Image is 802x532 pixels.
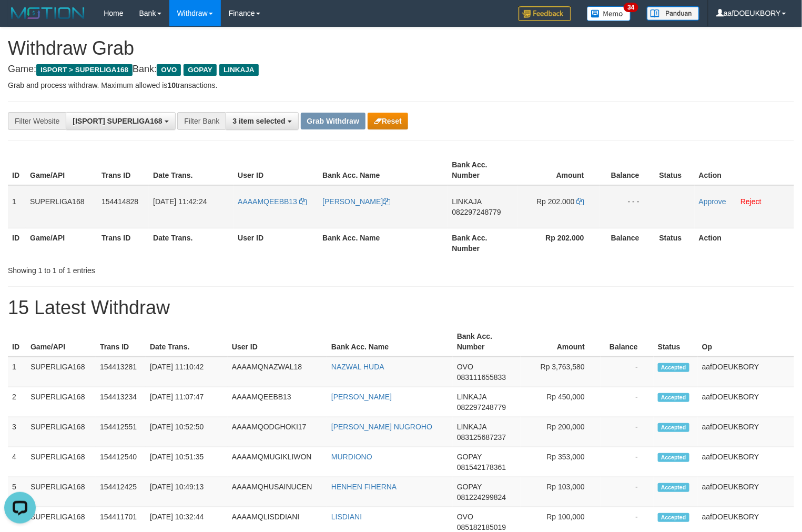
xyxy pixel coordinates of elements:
[600,155,655,185] th: Balance
[97,228,149,258] th: Trans ID
[521,327,601,357] th: Amount
[26,357,96,387] td: SUPERLIGA168
[66,112,175,130] button: [ISPORT] SUPERLIGA168
[101,197,138,206] span: 154414828
[331,423,432,431] a: [PERSON_NAME] NUGROHO
[457,423,486,431] span: LINKAJA
[36,64,133,76] span: ISPORT > SUPERLIGA168
[517,228,600,258] th: Rp 202.000
[26,477,96,507] td: SUPERLIGA168
[521,447,601,477] td: Rp 353,000
[699,197,726,206] a: Approve
[331,513,362,521] a: LISDIANI
[228,417,327,447] td: AAAAMQODGHOKI17
[238,197,307,206] a: AAAAMQEEBB13
[521,477,601,507] td: Rp 103,000
[457,463,506,471] span: Copy 081542178361 to clipboard
[8,477,26,507] td: 5
[26,447,96,477] td: SUPERLIGA168
[695,155,794,185] th: Action
[146,327,228,357] th: Date Trans.
[146,477,228,507] td: [DATE] 10:49:13
[8,417,26,447] td: 3
[368,113,408,129] button: Reset
[167,81,176,89] strong: 10
[452,197,482,206] span: LINKAJA
[740,197,762,206] a: Reject
[658,453,689,462] span: Accepted
[234,155,318,185] th: User ID
[457,483,482,491] span: GOPAY
[658,483,689,492] span: Accepted
[8,447,26,477] td: 4
[4,4,36,36] button: Open LiveChat chat widget
[698,387,794,417] td: aafDOEUKBORY
[457,393,486,401] span: LINKAJA
[457,493,506,501] span: Copy 081224299824 to clipboard
[8,228,26,258] th: ID
[26,155,97,185] th: Game/API
[658,423,689,432] span: Accepted
[26,327,96,357] th: Game/API
[96,417,146,447] td: 154412551
[587,6,631,21] img: Button%20Memo.svg
[149,155,234,185] th: Date Trans.
[655,228,695,258] th: Status
[457,453,482,461] span: GOPAY
[8,80,794,91] p: Grab and process withdraw. Maximum allowed is transactions.
[601,327,654,357] th: Balance
[8,64,794,75] h4: Game: Bank:
[228,447,327,477] td: AAAAMQMUGIKLIWON
[26,185,97,228] td: SUPERLIGA168
[96,327,146,357] th: Trans ID
[331,453,372,461] a: MURDIONO
[146,357,228,387] td: [DATE] 11:10:42
[601,447,654,477] td: -
[8,155,26,185] th: ID
[146,387,228,417] td: [DATE] 11:07:47
[228,357,327,387] td: AAAAMQNAZWAL18
[232,117,285,125] span: 3 item selected
[457,403,506,411] span: Copy 082297248779 to clipboard
[318,228,448,258] th: Bank Acc. Name
[624,3,638,12] span: 34
[452,208,501,216] span: Copy 082297248779 to clipboard
[521,387,601,417] td: Rp 450,000
[8,387,26,417] td: 2
[8,185,26,228] td: 1
[96,447,146,477] td: 154412540
[600,228,655,258] th: Balance
[698,447,794,477] td: aafDOEUKBORY
[146,417,228,447] td: [DATE] 10:52:50
[157,64,181,76] span: OVO
[8,327,26,357] th: ID
[8,297,794,318] h1: 15 Latest Withdraw
[457,363,473,371] span: OVO
[8,261,326,276] div: Showing 1 to 1 of 1 entries
[331,483,397,491] a: HENHEN FIHERNA
[601,357,654,387] td: -
[96,357,146,387] td: 154413281
[8,112,66,130] div: Filter Website
[97,155,149,185] th: Trans ID
[448,228,517,258] th: Bank Acc. Number
[234,228,318,258] th: User ID
[26,417,96,447] td: SUPERLIGA168
[226,112,298,130] button: 3 item selected
[658,513,689,522] span: Accepted
[698,417,794,447] td: aafDOEUKBORY
[536,197,574,206] span: Rp 202.000
[658,363,689,372] span: Accepted
[219,64,259,76] span: LINKAJA
[318,155,448,185] th: Bank Acc. Name
[457,373,506,382] span: Copy 083111655833 to clipboard
[96,387,146,417] td: 154413234
[457,513,473,521] span: OVO
[655,155,695,185] th: Status
[8,357,26,387] td: 1
[698,327,794,357] th: Op
[600,185,655,228] td: - - -
[448,155,517,185] th: Bank Acc. Number
[695,228,794,258] th: Action
[301,113,366,129] button: Grab Withdraw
